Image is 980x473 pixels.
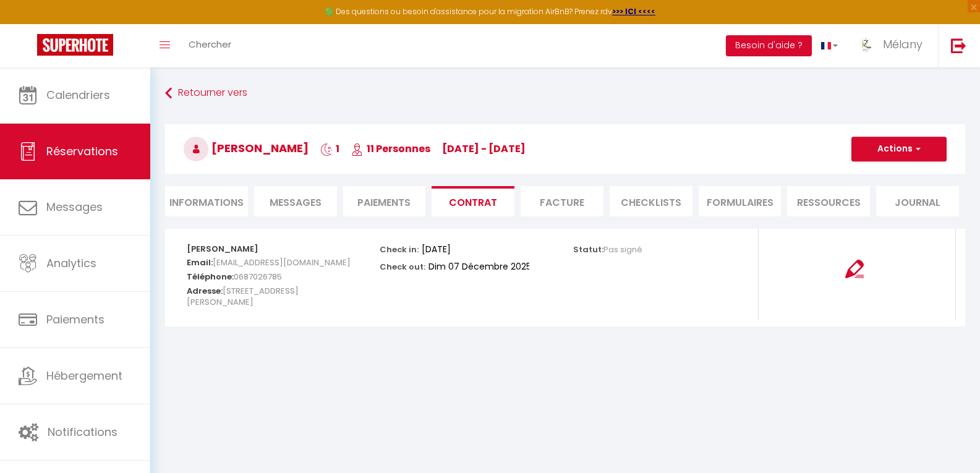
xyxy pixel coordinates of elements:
[270,195,322,210] span: Messages
[46,312,104,327] span: Paiements
[213,254,351,271] span: [EMAIL_ADDRESS][DOMAIN_NAME]
[165,82,965,104] a: Retourner vers
[851,137,947,161] button: Actions
[573,241,642,255] p: Statut:
[883,36,922,52] span: Mélany
[189,38,231,51] span: Chercher
[46,255,96,271] span: Analytics
[187,243,258,255] strong: [PERSON_NAME]
[187,282,299,311] span: [STREET_ADDRESS][PERSON_NAME]
[521,186,603,216] li: Facture
[46,368,122,383] span: Hébergement
[234,268,282,286] span: 0687026785
[187,257,213,268] strong: Email:
[179,24,241,67] a: Chercher
[876,186,959,216] li: Journal
[48,424,117,440] span: Notifications
[187,271,234,283] strong: Téléphone:
[612,6,655,17] a: >>> ICI <<<<
[787,186,870,216] li: Ressources
[951,38,966,53] img: logout
[847,24,938,67] a: ... Mélany
[320,142,339,156] span: 1
[46,143,118,159] span: Réservations
[46,199,103,215] span: Messages
[610,186,692,216] li: CHECKLISTS
[165,186,248,216] li: Informations
[343,186,426,216] li: Paiements
[845,260,864,278] img: signing-contract
[726,35,812,56] button: Besoin d'aide ?
[699,186,782,216] li: FORMULAIRES
[46,87,110,103] span: Calendriers
[442,142,526,156] span: [DATE] - [DATE]
[351,142,430,156] span: 11 Personnes
[380,258,425,273] p: Check out:
[37,34,113,56] img: Super Booking
[603,244,642,255] span: Pas signé
[184,140,309,156] span: [PERSON_NAME]
[187,285,223,297] strong: Adresse:
[432,186,514,216] li: Contrat
[380,241,419,255] p: Check in:
[856,35,875,54] img: ...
